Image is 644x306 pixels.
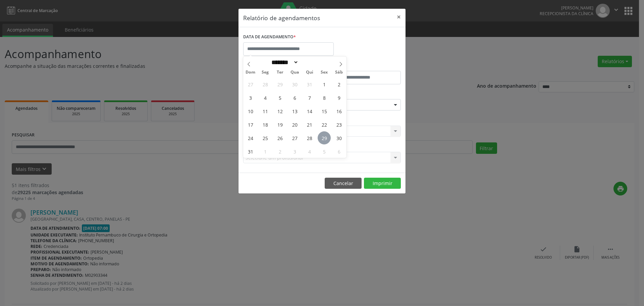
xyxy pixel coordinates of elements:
span: Agosto 1, 2025 [318,78,331,91]
span: Agosto 18, 2025 [259,118,272,131]
span: Ter [273,70,287,75]
label: ATÉ [324,60,401,71]
span: Agosto 5, 2025 [273,91,286,104]
span: Julho 28, 2025 [259,78,272,91]
span: Agosto 15, 2025 [318,104,331,118]
span: Agosto 3, 2025 [244,91,257,104]
span: Seg [258,70,273,75]
span: Agosto 11, 2025 [259,104,272,118]
span: Agosto 4, 2025 [259,91,272,104]
span: Agosto 26, 2025 [273,131,286,144]
span: Setembro 1, 2025 [259,145,272,158]
span: Setembro 6, 2025 [332,145,345,158]
span: Agosto 10, 2025 [244,104,257,118]
span: Agosto 23, 2025 [332,118,345,131]
input: Year [299,59,321,66]
span: Sáb [332,70,346,75]
span: Agosto 24, 2025 [244,131,257,144]
span: Agosto 14, 2025 [303,104,316,118]
button: Cancelar [325,178,362,189]
span: Agosto 12, 2025 [273,104,286,118]
span: Setembro 3, 2025 [288,145,301,158]
span: Agosto 30, 2025 [332,131,345,144]
span: Dom [243,70,258,75]
span: Agosto 22, 2025 [318,118,331,131]
span: Agosto 6, 2025 [288,91,301,104]
select: Month [269,59,299,66]
span: Agosto 21, 2025 [303,118,316,131]
span: Agosto 17, 2025 [244,118,257,131]
span: Agosto 31, 2025 [244,145,257,158]
span: Agosto 13, 2025 [288,104,301,118]
span: Julho 27, 2025 [244,78,257,91]
span: Julho 30, 2025 [288,78,301,91]
span: Agosto 20, 2025 [288,118,301,131]
span: Agosto 27, 2025 [288,131,301,144]
span: Qui [302,70,317,75]
button: Imprimir [364,178,401,189]
span: Agosto 16, 2025 [332,104,345,118]
span: Agosto 28, 2025 [303,131,316,144]
h5: Relatório de agendamentos [243,13,320,22]
span: Agosto 25, 2025 [259,131,272,144]
span: Setembro 4, 2025 [303,145,316,158]
button: Close [392,9,406,25]
span: Qua [287,70,302,75]
span: Julho 31, 2025 [303,78,316,91]
span: Setembro 5, 2025 [318,145,331,158]
span: Agosto 7, 2025 [303,91,316,104]
span: Julho 29, 2025 [273,78,286,91]
span: Sex [317,70,332,75]
span: Agosto 2, 2025 [332,78,345,91]
label: DATA DE AGENDAMENTO [243,32,296,42]
span: Agosto 9, 2025 [332,91,345,104]
span: Agosto 29, 2025 [318,131,331,144]
span: Agosto 19, 2025 [273,118,286,131]
span: Setembro 2, 2025 [273,145,286,158]
span: Agosto 8, 2025 [318,91,331,104]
